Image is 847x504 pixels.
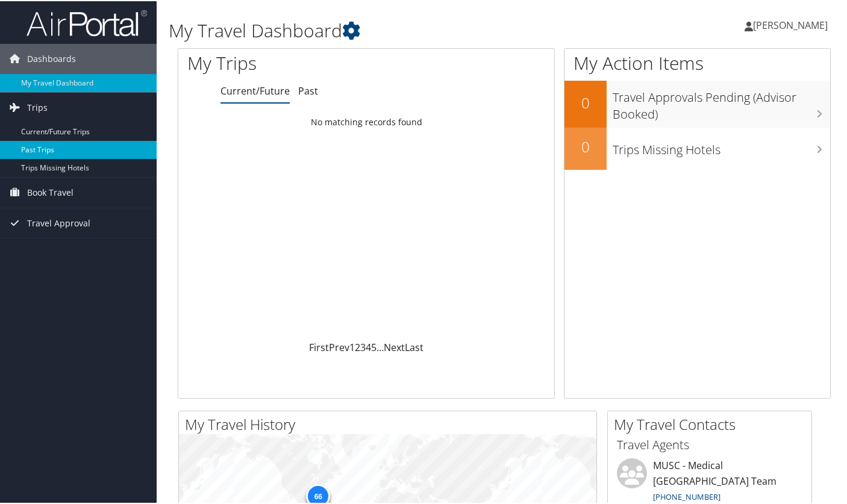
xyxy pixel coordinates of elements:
a: 0Trips Missing Hotels [564,126,830,169]
h1: My Trips [187,49,389,75]
a: Last [405,340,423,353]
h2: My Travel History [185,413,596,434]
span: Dashboards [27,43,76,73]
a: 4 [366,340,371,353]
h3: Travel Agents [617,435,802,452]
a: 1 [349,340,355,353]
a: 2 [355,340,360,353]
a: [PHONE_NUMBER] [653,490,720,501]
a: Prev [329,340,349,353]
h1: My Travel Dashboard [169,17,616,42]
a: 3 [360,340,366,353]
span: … [377,340,384,353]
span: Travel Approval [27,207,90,237]
h3: Travel Approvals Pending (Advisor Booked) [613,82,830,122]
a: 5 [371,340,377,353]
a: Past [298,83,318,96]
a: Current/Future [220,83,290,96]
h2: My Travel Contacts [614,413,811,434]
h2: 0 [564,92,607,112]
a: Next [384,340,405,353]
span: [PERSON_NAME] [753,17,828,31]
a: 0Travel Approvals Pending (Advisor Booked) [564,79,830,126]
img: airportal-logo.png [27,8,147,36]
h2: 0 [564,135,607,156]
a: [PERSON_NAME] [745,6,840,42]
a: First [309,340,329,353]
h1: My Action Items [564,49,830,75]
h3: Trips Missing Hotels [613,134,830,157]
td: No matching records found [178,110,554,132]
span: Book Travel [27,176,73,207]
span: Trips [27,92,48,122]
